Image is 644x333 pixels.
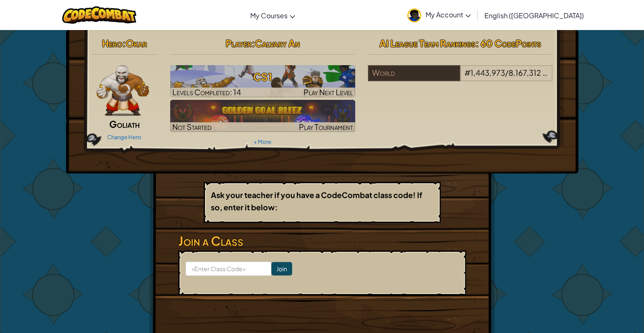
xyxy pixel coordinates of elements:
[62,6,136,24] img: CodeCombat logo
[304,87,353,97] span: Play Next Level
[102,37,122,49] span: Hero
[254,138,271,145] a: + More
[172,87,241,97] span: Levels Completed: 14
[185,261,271,276] input: <Enter Class Code>
[470,68,505,77] span: 1,443,973
[252,37,255,49] span: :
[170,65,355,97] a: Play Next Level
[178,231,466,250] h3: Join a Class
[505,68,509,77] span: /
[107,134,141,140] a: Change Hero
[480,4,588,27] a: English ([GEOGRAPHIC_DATA])
[379,37,475,49] span: AI League Team Rankings
[271,262,292,275] input: Join
[126,37,147,49] span: Okar
[464,68,470,77] span: #
[170,100,355,132] img: Golden Goal
[255,37,300,49] span: Calvary An
[403,2,475,28] a: My Account
[170,65,355,97] img: CS1
[172,122,212,132] span: Not Started
[509,68,541,77] span: 8,167,312
[299,122,353,132] span: Play Tournament
[484,11,584,20] span: English ([GEOGRAPHIC_DATA])
[246,4,299,27] a: My Courses
[170,67,355,86] h3: CS1
[170,100,355,132] a: Not StartedPlay Tournament
[226,37,252,49] span: Player
[97,65,149,116] img: goliath-pose.png
[407,8,421,22] img: avatar
[368,73,553,83] a: World#1,443,973/8,167,312players
[211,190,422,212] b: Ask your teacher if you have a CodeCombat class code! If so, enter it below:
[475,37,541,49] span: : 60 CodePoints
[368,65,460,81] div: World
[122,37,126,49] span: :
[109,118,140,130] span: Goliath
[250,11,287,20] span: My Courses
[426,10,471,19] span: My Account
